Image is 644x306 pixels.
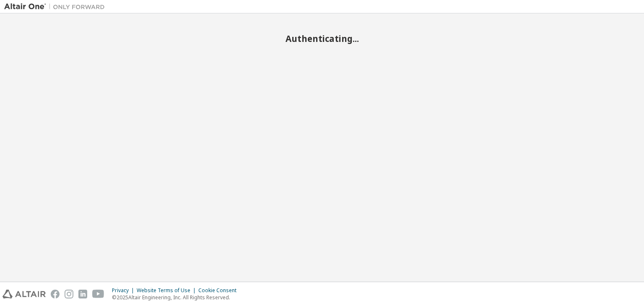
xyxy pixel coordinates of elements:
[4,33,640,44] h2: Authenticating...
[65,290,73,298] img: instagram.svg
[3,290,46,298] img: altair_logo.svg
[198,287,241,294] div: Cookie Consent
[137,287,198,294] div: Website Terms of Use
[51,290,60,298] img: facebook.svg
[112,294,241,301] p: © 2025 Altair Engineering, Inc. All Rights Reserved.
[112,287,137,294] div: Privacy
[4,3,109,11] img: Altair One
[92,290,104,298] img: youtube.svg
[78,290,87,298] img: linkedin.svg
